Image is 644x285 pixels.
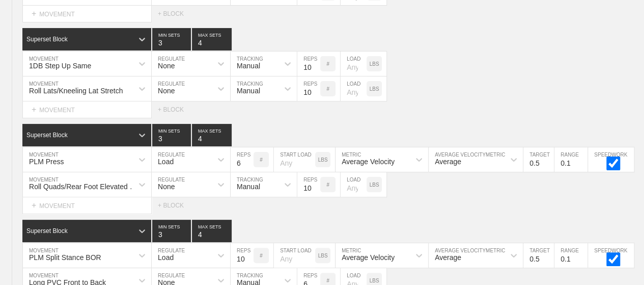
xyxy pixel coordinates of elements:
p: # [260,253,263,258]
input: Any [341,51,367,76]
input: None [192,220,232,242]
div: Load [158,158,174,166]
p: LBS [370,278,379,283]
div: PLM Press [29,158,64,166]
span: + [32,201,36,210]
div: + BLOCK [158,10,193,17]
div: Superset Block [26,132,68,139]
span: + [32,105,36,114]
div: Average [435,158,461,166]
span: + [32,9,36,18]
div: None [158,87,175,95]
div: MOVEMENT [22,6,152,22]
div: Manual [237,87,260,95]
div: + BLOCK [158,202,193,209]
p: # [326,86,329,92]
div: Manual [237,62,260,70]
p: # [260,157,263,163]
p: # [326,182,329,188]
div: + BLOCK [158,106,193,113]
p: LBS [318,157,328,163]
p: LBS [370,182,379,188]
input: None [192,124,232,146]
div: None [158,62,175,70]
div: Roll Lats/Kneeling Lat Stretch [29,87,123,95]
input: None [192,28,232,50]
div: Manual [237,183,260,191]
p: # [326,278,329,283]
iframe: Chat Widget [461,167,644,285]
div: Roll Quads/Rear Foot Elevated Stretch [29,183,139,191]
p: LBS [370,86,379,92]
div: MOVEMENT [22,101,152,118]
div: Average Velocity [342,253,395,262]
input: Any [341,76,367,101]
input: Any [341,172,367,197]
div: Average [435,253,461,262]
div: PLM Split Stance BOR [29,253,101,262]
input: Any [274,243,315,268]
div: MOVEMENT [22,197,152,214]
div: Superset Block [26,227,68,235]
input: Any [274,147,315,172]
p: LBS [370,61,379,67]
div: 1DB Step Up Same [29,62,91,70]
div: None [158,183,175,191]
p: LBS [318,253,328,258]
div: Load [158,253,174,262]
div: Average Velocity [342,158,395,166]
div: Superset Block [26,36,68,43]
p: # [326,61,329,67]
